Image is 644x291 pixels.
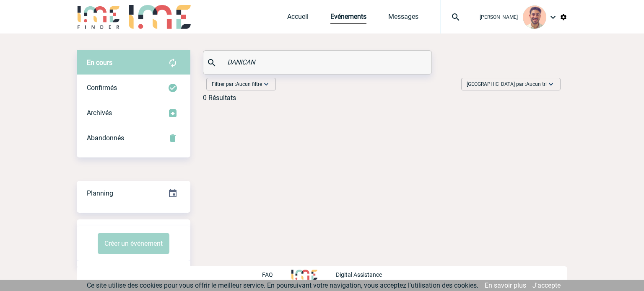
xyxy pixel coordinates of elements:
span: Abandonnés [87,134,124,142]
span: Ce site utilise des cookies pour vous offrir le meilleur service. En poursuivant votre navigation... [87,281,478,289]
a: FAQ [262,270,291,278]
a: Messages [388,13,418,24]
div: Retrouvez ici tous les événements que vous avez décidé d'archiver [77,100,190,126]
span: Aucun tri [526,81,547,87]
div: 0 Résultats [203,94,236,102]
span: En cours [87,59,112,67]
span: [PERSON_NAME] [480,14,518,20]
img: IME-Finder [77,5,120,29]
img: http://www.idealmeetingsevents.fr/ [291,270,317,280]
img: baseline_expand_more_white_24dp-b.png [547,80,555,88]
button: Créer un événement [98,233,169,254]
span: Planning [87,189,113,197]
span: Archivés [87,109,112,117]
a: J'accepte [532,281,561,289]
div: Retrouvez ici tous vos événements annulés [77,126,190,151]
input: Rechercher un événement par son nom [225,56,412,68]
a: En savoir plus [485,281,526,289]
img: baseline_expand_more_white_24dp-b.png [262,80,270,88]
a: Accueil [287,13,309,24]
img: 132114-0.jpg [523,5,546,29]
span: Filtrer par : [212,80,262,88]
a: Planning [77,180,190,205]
span: Confirmés [87,84,117,92]
p: Digital Assistance [336,271,382,278]
span: [GEOGRAPHIC_DATA] par : [467,80,547,88]
a: Evénements [330,13,366,24]
p: FAQ [262,271,273,278]
span: Aucun filtre [236,81,262,87]
div: Retrouvez ici tous vos évènements avant confirmation [77,50,190,75]
div: Retrouvez ici tous vos événements organisés par date et état d'avancement [77,181,190,206]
